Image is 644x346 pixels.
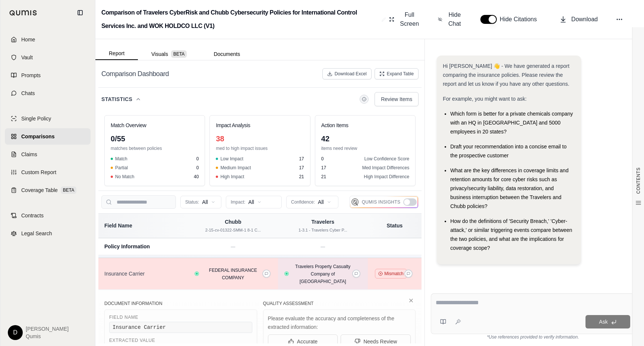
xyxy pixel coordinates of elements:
div: 1-3.1 - Travelers Cyber P... [282,227,363,233]
span: Low Confidence Score [364,156,409,162]
a: Legal Search [5,225,91,242]
span: Hi [PERSON_NAME] 👋 - We have generated a report comparing the insurance policies. Please review t... [443,63,569,87]
a: Single Policy [5,110,91,127]
button: Hide Chat [435,7,465,31]
a: Contracts [5,207,91,224]
span: Qumis [26,333,69,340]
div: items need review [321,145,409,151]
span: 17 [299,156,304,162]
button: Download Excel [322,68,372,79]
span: CONTENTS [635,167,641,194]
span: Prompts [21,72,41,79]
button: Review Items [375,92,419,106]
span: No Match [115,174,134,180]
span: 17 [299,165,304,171]
span: Claims [21,151,37,158]
span: 40 [194,174,199,180]
button: Collapse sidebar [74,7,86,19]
span: Chats [21,89,35,97]
button: Confidence:All [286,196,338,208]
div: D [8,325,23,340]
button: Visuals [138,48,200,60]
span: 17 [321,165,326,171]
span: [PERSON_NAME] [26,325,69,333]
button: Download [556,12,601,27]
span: Single Policy [21,115,51,122]
span: Low Impact [220,156,243,162]
th: Status [368,214,422,238]
span: 21 [299,174,304,180]
th: Field Name [98,214,188,238]
span: Status: [185,199,199,205]
span: Download Excel [335,71,367,77]
span: Mismatch [384,271,403,277]
button: Provide feedback on insight and status [404,270,413,278]
h3: Impact Analysis [216,122,304,129]
button: Report [95,47,138,60]
div: Insurance Carrier [104,270,182,277]
img: Qumis Logo [9,10,37,16]
span: Medium Impact [220,165,251,171]
span: Review Items [381,95,412,103]
button: View confidence details [196,273,198,275]
span: Download [571,15,598,24]
button: Full Screen [386,7,423,31]
span: Hide Chat [447,10,463,28]
div: Please evaluate the accuracy and completeness of the extracted information: [268,314,411,331]
span: — [231,244,235,249]
span: All [248,198,254,206]
div: Chubb [193,218,274,226]
div: 2-15-cv-01322-SMM-1 8-1 C... [193,227,274,233]
div: Field Name [109,314,252,320]
span: Partial [115,165,128,171]
h3: Match Overview [111,122,199,129]
span: Med Impact Differences [362,165,410,171]
div: matches between policies [111,145,199,151]
span: What are the key differences in coverage limits and retention amounts for core cyber risks such a... [450,167,568,209]
button: Provide feedback [262,270,271,278]
span: Match [115,156,127,162]
span: FEDERAL INSURANCE COMPANY [209,268,257,280]
span: Home [21,36,35,43]
span: Vault [21,54,33,61]
span: How do the definitions of 'Security Breach,' 'Cyber-attack,' or similar triggering events compare... [450,218,572,251]
span: Impact: [231,199,245,205]
span: Which form is better for a private chemicals company with an HQ in [GEOGRAPHIC_DATA] and 5000 emp... [450,111,573,135]
div: 38 [216,133,304,144]
button: Statistics [101,95,141,103]
h2: Comparison Dashboard [101,69,169,79]
span: Confidence: [291,199,315,205]
h5: Quality Assessment [263,301,416,306]
span: Draft your recommendation into a concise email to the prospective customer [450,144,566,158]
div: Travelers [282,218,363,226]
span: Contracts [21,212,44,219]
h2: Comparison of Travelers CyberRisk and Chubb Cybersecurity Policies for International Control Serv... [101,6,379,33]
button: Expand Table [375,68,419,79]
span: Expand Table [387,71,414,77]
h5: Document Information [104,301,257,306]
button: View confidence details [285,273,288,275]
a: Coverage TableBETA [5,182,91,198]
span: Accurate [297,338,318,345]
a: Claims [5,146,91,163]
a: Comparisons [5,128,91,145]
span: Comparisons [21,133,54,140]
button: Provide feedback [352,270,360,278]
div: *Use references provided to verify information. [431,334,635,340]
a: Custom Report [5,164,91,180]
span: BETA [171,50,187,58]
button: Close feedback [407,296,416,305]
button: Documents [200,48,253,60]
span: Hide Citations [500,15,542,24]
div: Insurance Carrier [109,322,252,333]
div: Policy Information [104,243,182,250]
span: Travelers Property Casualty Company of [GEOGRAPHIC_DATA] [295,264,350,284]
a: Chats [5,85,91,101]
a: Home [5,31,91,48]
span: 21 [321,174,326,180]
a: Vault [5,49,91,66]
span: 0 [196,165,199,171]
span: Qumis Insights [362,199,401,205]
span: — [321,244,325,249]
span: For example, you might want to ask: [443,96,527,102]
